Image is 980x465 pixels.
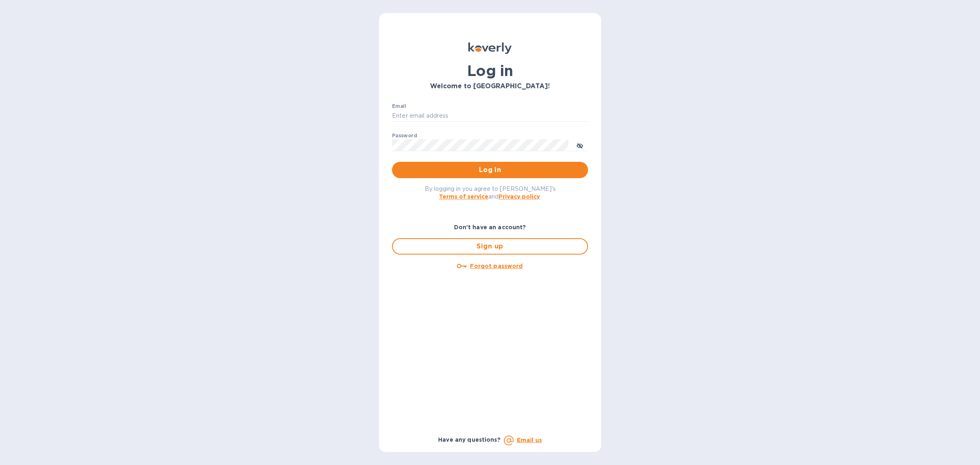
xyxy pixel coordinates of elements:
h3: Welcome to [GEOGRAPHIC_DATA]! [392,83,588,90]
label: Password [392,133,417,138]
u: Forgot password [470,263,523,269]
h1: Log in [392,62,588,79]
button: Log in [392,162,588,178]
button: Sign up [392,238,588,255]
b: Don't have an account? [454,224,526,230]
input: Enter email address [392,110,588,122]
span: By logging in you agree to [PERSON_NAME]'s and . [425,186,556,200]
button: toggle password visibility [572,137,588,153]
a: Terms of service [439,193,488,200]
span: Log in [399,165,581,175]
b: Have any questions? [438,436,501,443]
img: Koverly [468,42,512,54]
a: Privacy policy [499,193,540,200]
span: Sign up [399,241,581,251]
a: Email us [517,437,542,443]
label: Email [392,104,406,109]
